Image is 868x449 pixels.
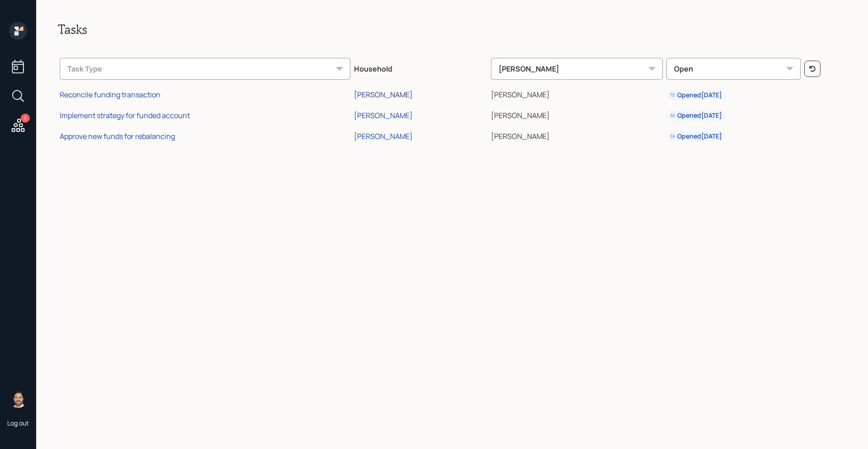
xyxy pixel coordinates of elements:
div: Approve new funds for rebalancing [60,131,175,141]
div: Reconcile funding transaction [60,90,160,100]
td: [PERSON_NAME] [489,104,664,124]
div: Opened [DATE] [670,111,722,120]
div: [PERSON_NAME] [354,90,413,100]
div: Opened [DATE] [670,91,722,100]
div: [PERSON_NAME] [354,110,413,120]
div: [PERSON_NAME] [491,58,662,80]
h2: Tasks [58,22,846,37]
td: [PERSON_NAME] [489,83,664,104]
div: Task Type [60,58,350,80]
div: Implement strategy for funded account [60,110,190,120]
div: Opened [DATE] [670,132,722,141]
div: Open [666,58,801,80]
div: 3 [21,114,30,123]
div: [PERSON_NAME] [354,131,413,141]
th: Household [352,52,489,83]
img: michael-russo-headshot.png [9,390,27,408]
td: [PERSON_NAME] [489,124,664,145]
div: Log out [7,419,29,427]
